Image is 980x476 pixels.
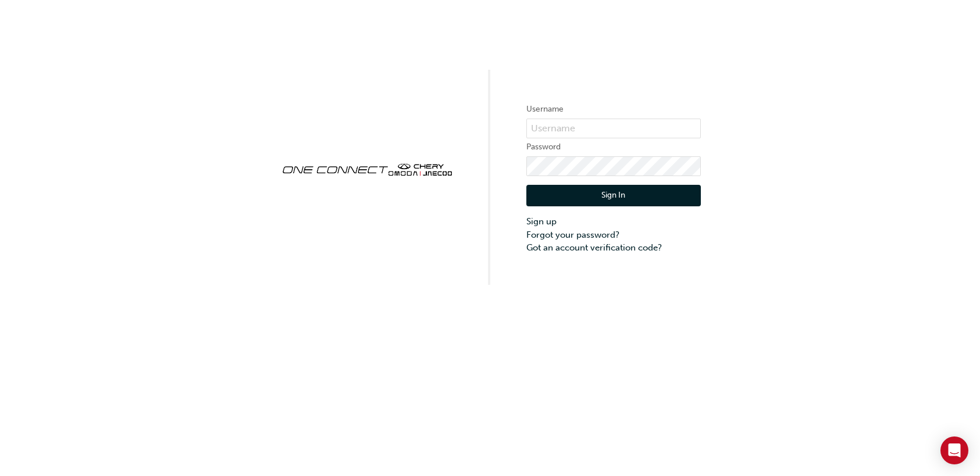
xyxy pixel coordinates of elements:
input: Username [526,119,701,138]
label: Username [526,102,701,116]
a: Got an account verification code? [526,241,701,255]
div: Open Intercom Messenger [940,436,968,464]
button: Sign In [526,185,701,207]
a: Forgot your password? [526,228,701,242]
img: oneconnect [280,153,454,184]
label: Password [526,140,701,154]
a: Sign up [526,215,701,228]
